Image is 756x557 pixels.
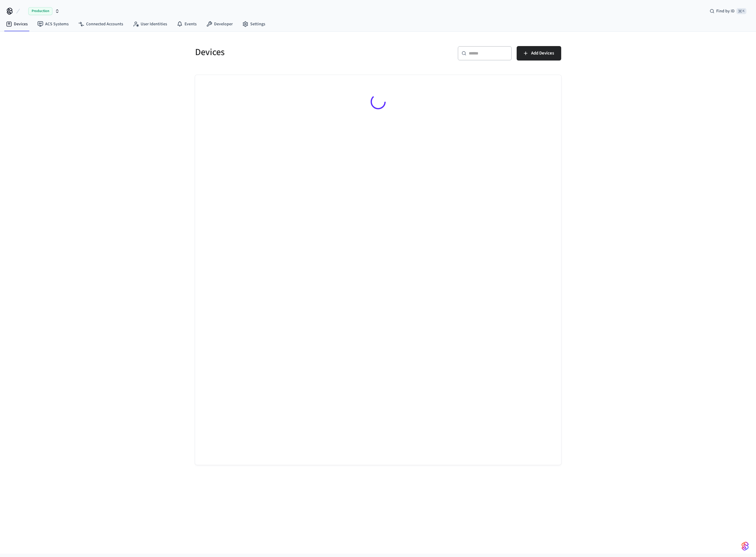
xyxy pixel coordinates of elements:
a: Devices [1,19,33,30]
div: Find by ID⌘ K [705,6,751,17]
span: Add Devices [531,49,554,57]
span: Production [28,7,52,15]
button: Add Devices [517,46,561,61]
a: Connected Accounts [73,19,128,30]
a: Events [172,19,201,30]
span: ⌘ K [736,8,746,14]
h5: Devices [195,46,375,58]
a: Settings [238,19,270,30]
a: ACS Systems [33,19,73,30]
a: Developer [201,19,238,30]
span: Find by ID [716,8,735,14]
a: User Identities [128,19,172,30]
img: SeamLogoGradient.69752ec5.svg [742,541,749,551]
